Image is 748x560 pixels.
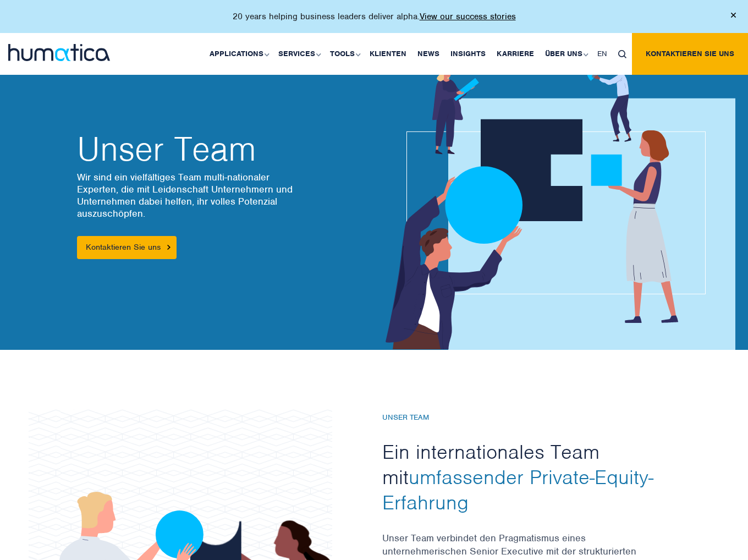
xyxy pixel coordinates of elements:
[445,33,491,75] a: Insights
[382,413,679,422] h6: Unser Team
[632,33,748,75] a: Kontaktieren Sie uns
[491,33,540,75] a: Karriere
[77,133,363,166] h2: Unser Team
[618,50,626,58] img: search_icon
[167,245,170,250] img: arrowicon
[8,44,110,61] img: logo
[592,33,613,75] a: EN
[420,11,516,22] a: View our success stories
[273,33,324,75] a: Services
[382,464,653,515] span: umfassender Private-Equity-Erfahrung
[77,171,363,219] p: Wir sind ein vielfältiges Team multi-nationaler Experten, die mit Leidenschaft Unternehmern und U...
[540,33,592,75] a: Über uns
[204,33,273,75] a: Applications
[364,33,412,75] a: Klienten
[324,33,364,75] a: Tools
[382,439,679,515] h2: Ein internationales Team mit
[412,33,445,75] a: News
[233,11,516,22] p: 20 years helping business leaders deliver alpha.
[356,59,735,350] img: about_banner1
[77,236,177,259] a: Kontaktieren Sie uns
[597,49,607,58] span: EN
